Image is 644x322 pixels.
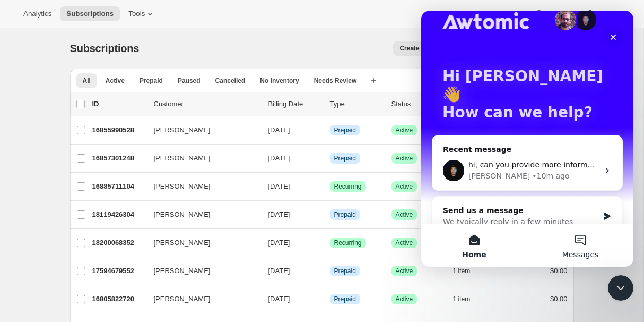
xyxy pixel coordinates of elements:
[111,160,148,171] div: • 10m ago
[396,154,413,163] span: Active
[453,295,471,303] span: 1 item
[396,267,413,275] span: Active
[154,125,211,135] span: [PERSON_NAME]
[268,295,290,303] span: [DATE]
[147,178,254,195] button: [PERSON_NAME]
[334,267,356,275] span: Prepaid
[154,153,211,164] span: [PERSON_NAME]
[396,239,413,247] span: Active
[47,160,109,171] div: [PERSON_NAME]
[314,77,357,85] span: Needs Review
[365,73,382,88] button: Create new view
[147,122,254,139] button: [PERSON_NAME]
[92,264,568,278] div: 17594679552[PERSON_NAME][DATE]InfoPrepaidSuccessActive1 item$0.00
[147,150,254,167] button: [PERSON_NAME]
[140,77,163,85] span: Prepaid
[595,10,621,18] span: Settings
[182,17,202,36] div: Close
[70,43,140,54] span: Subscriptions
[60,6,120,21] button: Subscriptions
[396,295,413,303] span: Active
[334,182,362,191] span: Recurring
[334,126,356,134] span: Prepaid
[92,125,145,135] p: 16855990528
[330,99,383,109] div: Type
[260,77,299,85] span: No inventory
[66,10,114,18] span: Subscriptions
[147,291,254,308] button: [PERSON_NAME]
[544,10,559,18] span: Help
[154,209,211,220] span: [PERSON_NAME]
[391,99,445,109] p: Status
[215,77,246,85] span: Cancelled
[268,182,290,190] span: [DATE]
[268,126,290,134] span: [DATE]
[527,6,576,21] button: Help
[11,124,202,180] div: Recent messageProfile image for Adrianhi, can you provide more information here?[PERSON_NAME]•10m...
[47,150,208,158] span: hi, can you provide more information here?
[396,210,413,219] span: Active
[268,267,290,275] span: [DATE]
[122,6,162,21] button: Tools
[393,41,466,56] button: Create subscription
[147,262,254,279] button: [PERSON_NAME]
[128,10,145,18] span: Tools
[396,126,413,134] span: Active
[92,209,145,220] p: 18119426304
[154,266,211,276] span: [PERSON_NAME]
[550,295,568,303] span: $0.00
[22,206,177,217] div: We typically reply in a few minutes
[92,238,145,248] p: 18200068352
[92,181,145,192] p: 16885711104
[22,133,190,145] div: Recent message
[21,93,191,111] p: How can we help?
[453,264,482,278] button: 1 item
[21,57,191,93] p: Hi [PERSON_NAME] 👋
[334,154,356,163] span: Prepaid
[396,182,413,191] span: Active
[154,181,211,192] span: [PERSON_NAME]
[92,153,145,164] p: 16857301248
[334,239,362,247] span: Recurring
[268,99,321,109] p: Billing Date
[92,179,568,194] div: 16885711104[PERSON_NAME][DATE]SuccessRecurringSuccessActive1 item$29.99
[92,99,145,109] p: ID
[11,140,201,180] div: Profile image for Adrianhi, can you provide more information here?[PERSON_NAME]•10m ago
[453,267,471,275] span: 1 item
[92,294,145,304] p: 16805822720
[17,6,58,21] button: Analytics
[92,123,568,138] div: 16855990528[PERSON_NAME][DATE]InfoPrepaidSuccessActive1 item$0.00
[268,239,290,247] span: [DATE]
[92,235,568,250] div: 18200068352[PERSON_NAME][DATE]SuccessRecurringSuccessActive1 item$32.99
[147,234,254,251] button: [PERSON_NAME]
[41,240,65,248] span: Home
[92,292,568,307] div: 16805822720[PERSON_NAME][DATE]InfoPrepaidSuccessActive1 item$0.00
[92,266,145,276] p: 17594679552
[421,11,633,267] iframe: Intercom live chat
[608,275,633,301] iframe: Intercom live chat
[578,6,627,21] button: Settings
[268,210,290,218] span: [DATE]
[268,154,290,162] span: [DATE]
[453,292,482,307] button: 1 item
[154,294,211,304] span: [PERSON_NAME]
[334,295,356,303] span: Prepaid
[154,99,260,109] p: Customer
[92,151,568,166] div: 16857301248[PERSON_NAME][DATE]InfoPrepaidSuccessActive1 item$0.00
[147,206,254,223] button: [PERSON_NAME]
[154,238,211,248] span: [PERSON_NAME]
[399,44,459,53] span: Create subscription
[92,99,568,109] div: IDCustomerBilling DateTypeStatusItemsTotal
[178,77,201,85] span: Paused
[334,210,356,219] span: Prepaid
[550,267,568,275] span: $0.00
[23,10,51,18] span: Analytics
[92,207,568,222] div: 18119426304[PERSON_NAME][DATE]InfoPrepaidSuccessActive1 item$0.00
[83,77,91,85] span: All
[22,194,177,206] div: Send us a message
[106,77,125,85] span: Active
[141,240,178,248] span: Messages
[22,149,43,171] img: Profile image for Adrian
[106,214,212,256] button: Messages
